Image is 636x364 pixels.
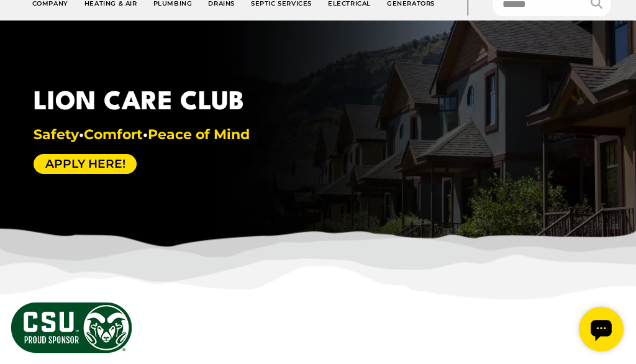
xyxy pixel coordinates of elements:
img: CSU Sponsor Badge [9,301,134,355]
div: Open chat widget [5,5,50,50]
span: • [79,126,84,143]
a: Apply Here! [34,154,137,174]
div: Safety Comfort Peace of Mind [34,127,602,142]
span: • [143,126,148,143]
h1: Lion Care Club [34,84,602,122]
